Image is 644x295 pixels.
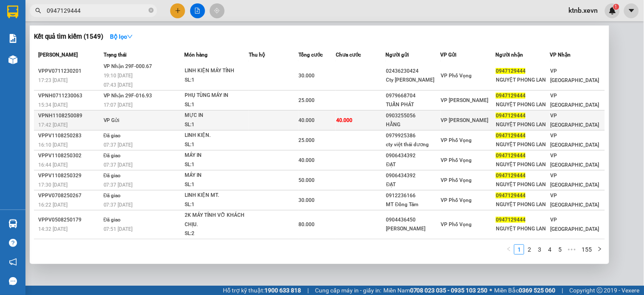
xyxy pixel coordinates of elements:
[299,157,315,163] span: 40.000
[504,244,514,255] button: left
[299,221,315,227] span: 80.000
[103,30,140,43] button: Bộ lọcdown
[551,173,599,188] span: VP [GEOGRAPHIC_DATA]
[104,193,121,199] span: Đã giao
[104,63,152,69] span: VP Nhận 29F-000.67
[545,245,554,254] a: 4
[496,173,526,179] span: 0947129444
[104,182,133,188] span: 07:37 [DATE]
[38,171,101,180] div: VPPV1108250329
[515,245,524,254] a: 1
[386,140,440,149] div: cty việt thái dương
[550,52,571,58] span: VP Nhận
[496,160,549,169] div: NGUYỆT PHONG LAN
[8,34,17,43] img: solution-icon
[299,117,315,123] span: 40.000
[185,91,248,100] div: PHỤ TÙNG MÁY IN
[104,52,127,58] span: Trạng thái
[495,52,523,58] span: Người nhận
[38,202,67,208] span: 16:22 [DATE]
[551,68,599,83] span: VP [GEOGRAPHIC_DATA]
[496,76,549,85] div: NGUYỆT PHONG LAN
[38,151,101,160] div: VPPV1108250302
[38,191,101,200] div: VPPV0708250267
[185,200,248,210] div: SL: 1
[185,120,248,130] div: SL: 1
[441,52,457,58] span: VP Gửi
[441,97,489,103] span: VP [PERSON_NAME]
[9,258,17,266] span: notification
[595,244,605,255] li: Next Page
[579,245,594,254] a: 155
[47,6,147,15] input: Tìm tên, số ĐT hoặc mã đơn
[386,120,440,129] div: HẰNG
[386,171,440,180] div: 0906434392
[496,217,526,223] span: 0947129444
[34,32,103,41] h3: Kết quả tìm kiếm ( 1549 )
[185,160,248,170] div: SL: 1
[38,142,67,148] span: 16:10 [DATE]
[386,100,440,109] div: TUẤN PHÁT
[441,73,472,79] span: VP Phố Vọng
[386,216,440,224] div: 0904436450
[551,113,599,128] span: VP [GEOGRAPHIC_DATA]
[551,93,599,108] span: VP [GEOGRAPHIC_DATA]
[104,173,121,179] span: Đã giao
[185,151,248,160] div: MÁY IN
[535,245,544,254] a: 3
[104,226,133,232] span: 07:51 [DATE]
[504,244,514,255] li: Previous Page
[38,216,101,224] div: VPPV0508250179
[496,133,526,139] span: 0947129444
[299,197,315,203] span: 30.000
[104,73,133,79] span: 19:10 [DATE]
[298,52,323,58] span: Tổng cước
[386,131,440,140] div: 0979925386
[38,226,67,232] span: 14:32 [DATE]
[299,177,315,183] span: 50.000
[38,162,67,168] span: 16:44 [DATE]
[386,160,440,169] div: ĐẠT
[299,97,315,103] span: 25.000
[496,113,526,119] span: 0947129444
[597,247,602,252] span: right
[496,224,549,233] div: NGUYỆT PHONG LAN
[441,221,472,227] span: VP Phố Vọng
[496,68,526,74] span: 0947129444
[185,100,248,110] div: SL: 1
[104,102,133,108] span: 17:07 [DATE]
[185,229,248,238] div: SL: 2
[496,93,526,99] span: 0947129444
[441,177,472,183] span: VP Phố Vọng
[386,67,440,76] div: 02436230424
[551,153,599,168] span: VP [GEOGRAPHIC_DATA]
[104,82,133,88] span: 07:43 [DATE]
[104,202,133,208] span: 07:37 [DATE]
[551,193,599,208] span: VP [GEOGRAPHIC_DATA]
[104,142,133,148] span: 07:37 [DATE]
[38,131,101,140] div: VPPV1108250283
[185,211,248,229] div: 2K MÁY TÍNH VỠ KHÁCH CHỊU.
[185,66,248,76] div: LINH KIỆN MÁY TÍNH
[441,137,472,143] span: VP Phố Vọng
[386,224,440,233] div: [PERSON_NAME]
[299,137,315,143] span: 25.000
[38,122,67,128] span: 17:42 [DATE]
[185,140,248,150] div: SL: 1
[299,73,315,79] span: 30.000
[555,244,565,255] li: 5
[185,171,248,180] div: MÁY IN
[496,193,526,199] span: 0947129444
[386,91,440,100] div: 0979668704
[185,180,248,190] div: SL: 1
[496,153,526,159] span: 0947129444
[38,182,67,188] span: 17:30 [DATE]
[104,153,121,159] span: Đã giao
[149,7,154,15] span: close-circle
[386,200,440,209] div: MT Đồng Tâm
[551,133,599,148] span: VP [GEOGRAPHIC_DATA]
[38,91,101,100] div: VPNH0711230063
[336,52,361,58] span: Chưa cước
[38,67,101,76] div: VPPV0711230201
